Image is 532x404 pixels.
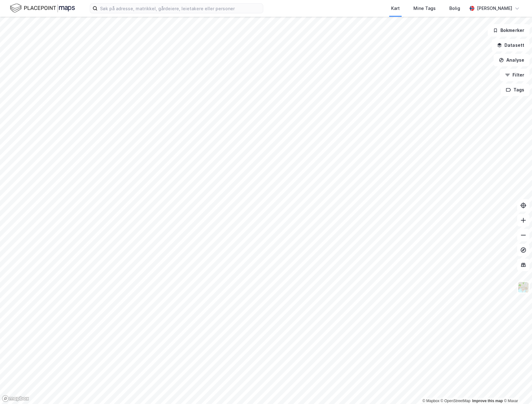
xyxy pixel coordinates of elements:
[413,5,436,12] div: Mine Tags
[98,4,263,13] input: Søk på adresse, matrikkel, gårdeiere, leietakere eller personer
[391,5,400,12] div: Kart
[477,5,512,12] div: [PERSON_NAME]
[449,5,460,12] div: Bolig
[10,3,75,14] img: logo.f888ab2527a4732fd821a326f86c7f29.svg
[501,374,532,404] iframe: Chat Widget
